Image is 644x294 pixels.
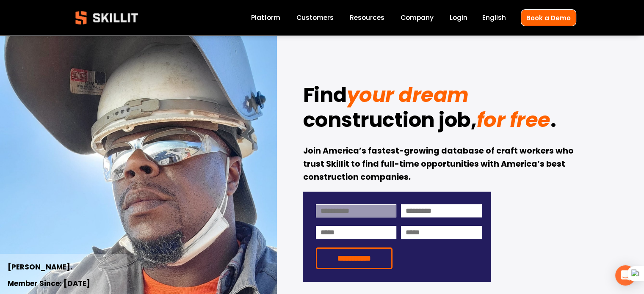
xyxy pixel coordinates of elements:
[251,12,280,24] a: Platform
[350,12,384,24] a: folder dropdown
[68,5,145,30] img: Skillit
[476,106,550,134] em: for free
[450,12,467,24] a: Login
[303,145,575,182] strong: Join America’s fastest-growing database of craft workers who trust Skillit to find full-time oppo...
[347,81,469,109] em: your dream
[303,81,347,109] strong: Find
[482,12,506,24] div: language picker
[521,9,576,26] a: Book a Demo
[401,12,434,24] a: Company
[482,13,506,22] span: English
[350,13,384,22] span: Resources
[303,106,477,134] strong: construction job,
[615,265,636,286] div: Open Intercom Messenger
[8,262,72,272] strong: [PERSON_NAME].
[8,278,90,289] strong: Member Since: [DATE]
[296,12,334,24] a: Customers
[550,106,556,134] strong: .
